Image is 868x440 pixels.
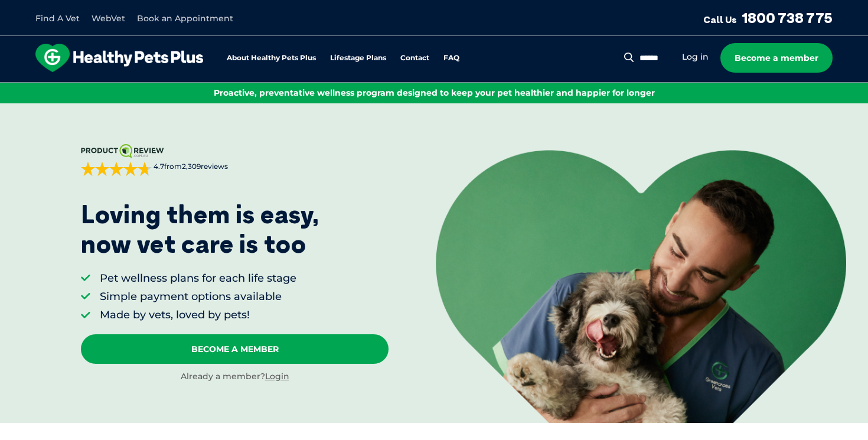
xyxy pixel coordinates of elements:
[100,289,296,304] li: Simple payment options available
[137,13,233,24] a: Book an Appointment
[400,54,429,62] a: Contact
[35,13,80,24] a: Find A Vet
[92,13,125,24] a: WebVet
[81,371,389,383] div: Already a member?
[100,271,296,286] li: Pet wellness plans for each life stage
[81,334,389,364] a: Become A Member
[330,54,386,62] a: Lifestage Plans
[622,51,637,63] button: Search
[443,54,459,62] a: FAQ
[100,308,296,322] li: Made by vets, loved by pets!
[227,54,316,62] a: About Healthy Pets Plus
[703,14,737,25] span: Call Us
[682,51,709,63] a: Log in
[703,9,833,27] a: Call Us1800 738 775
[35,44,203,72] img: hpp-logo
[81,162,152,176] div: 4.7 out of 5 stars
[265,371,289,382] a: Login
[152,162,228,172] span: from
[81,200,319,259] p: Loving them is easy, now vet care is too
[214,87,655,98] span: Proactive, preventative wellness program designed to keep your pet healthier and happier for longer
[436,150,846,423] img: <p>Loving them is easy, <br /> now vet care is too</p>
[154,162,164,171] strong: 4.7
[81,144,389,176] a: 4.7from2,309reviews
[720,43,833,73] a: Become a member
[182,162,228,171] span: 2,309 reviews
